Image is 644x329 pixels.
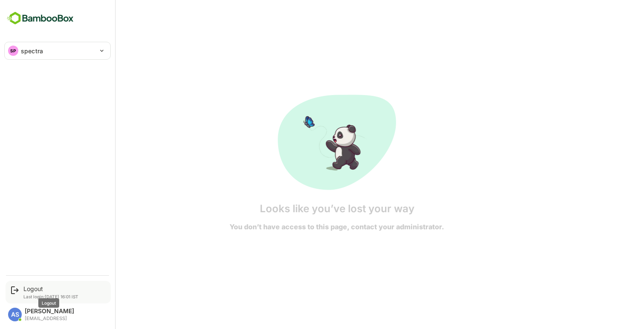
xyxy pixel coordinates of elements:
[21,46,43,55] p: spectra
[25,308,74,315] div: [PERSON_NAME]
[23,285,78,292] div: Logout
[4,10,76,26] img: BambooboxFullLogoMark.5f36c76dfaba33ec1ec1367b70bb1252.svg
[23,294,78,299] p: Last login: [DATE] 16:01 IST
[8,308,22,321] div: AS
[260,202,414,216] h5: Looks like you’ve lost your way
[25,316,74,321] div: [EMAIL_ADDRESS]
[8,46,18,56] div: SP
[230,219,444,234] h6: You don’t have access to this page, contact your administrator.
[5,42,110,59] div: SPspectra
[278,95,397,190] img: No-Access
